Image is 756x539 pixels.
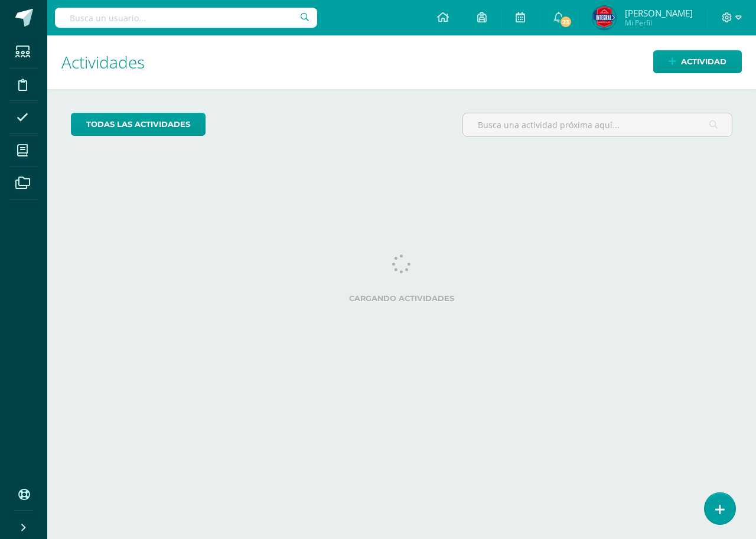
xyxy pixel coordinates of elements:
span: Actividad [681,51,726,73]
span: [PERSON_NAME] [625,7,693,19]
a: Actividad [653,50,742,73]
span: 23 [559,15,572,28]
input: Busca una actividad próxima aquí... [463,113,732,136]
a: todas las Actividades [71,113,206,136]
input: Busca un usuario... [55,8,317,28]
h1: Actividades [61,35,742,89]
span: Mi Perfil [625,18,693,28]
img: 72ef202106059d2cf8782804515493ae.png [592,6,616,30]
label: Cargando actividades [71,294,732,303]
